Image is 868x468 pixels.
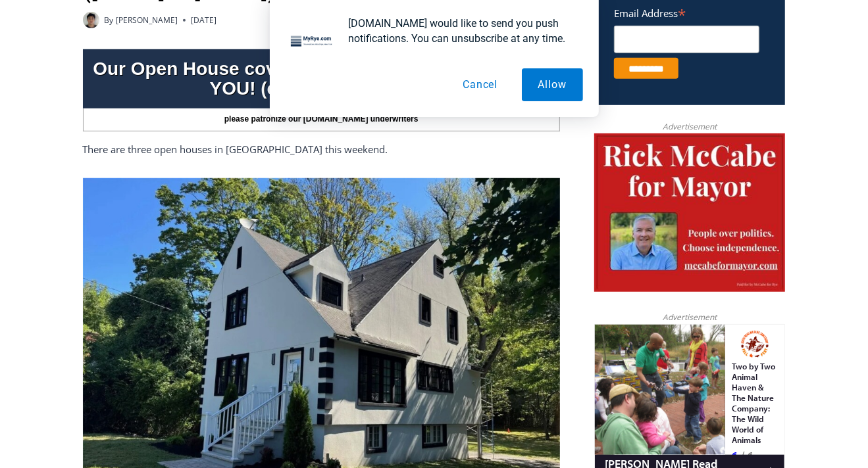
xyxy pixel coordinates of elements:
button: Cancel [446,68,514,101]
div: 6 [153,124,159,137]
div: please patronize our [DOMAIN_NAME] underwriters [83,108,560,131]
span: Advertisement [650,311,730,323]
span: Intern @ [DOMAIN_NAME] [344,131,610,160]
img: notification icon [286,16,338,68]
div: "We would have speakers with experience in local journalism speak to us about their experiences a... [332,1,622,128]
p: There are three open houses in [GEOGRAPHIC_DATA] this weekend. [83,141,560,157]
div: / [147,124,150,137]
a: Intern @ [DOMAIN_NAME] [317,128,638,164]
h4: [PERSON_NAME] Read Sanctuary Fall Fest: [DATE] [11,132,168,162]
div: [DOMAIN_NAME] would like to send you push notifications. You can unsubscribe at any time. [338,16,583,46]
button: Allow [522,68,583,101]
div: 6 [138,124,143,137]
span: Advertisement [650,120,730,133]
img: McCabe for Mayor [594,133,785,292]
a: [PERSON_NAME] Read Sanctuary Fall Fest: [DATE] [1,131,190,164]
div: Two by Two Animal Haven & The Nature Company: The Wild World of Animals [138,37,184,121]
